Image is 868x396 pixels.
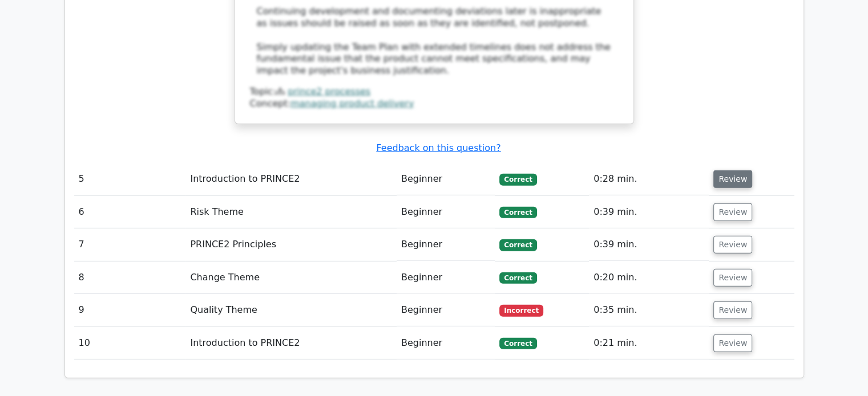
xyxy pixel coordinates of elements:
[713,334,752,352] button: Review
[499,272,536,284] span: Correct
[589,228,709,261] td: 0:39 min.
[589,294,709,326] td: 0:35 min.
[185,327,397,360] td: Introduction to PRINCE2
[589,163,709,195] td: 0:28 min.
[74,327,186,360] td: 10
[397,228,495,261] td: Beginner
[185,294,397,326] td: Quality Theme
[499,239,536,251] span: Correct
[250,98,619,110] div: Concept:
[74,163,186,195] td: 5
[397,294,495,326] td: Beginner
[74,262,186,294] td: 8
[589,327,709,360] td: 0:21 min.
[376,142,500,153] a: Feedback on this question?
[499,207,536,218] span: Correct
[74,228,186,261] td: 7
[397,163,495,195] td: Beginner
[250,86,619,98] div: Topic:
[713,269,752,287] button: Review
[290,98,414,109] a: managing product delivery
[713,236,752,254] button: Review
[499,305,543,316] span: Incorrect
[713,301,752,319] button: Review
[499,174,536,185] span: Correct
[397,327,495,360] td: Beginner
[397,196,495,228] td: Beginner
[288,86,370,97] a: prince2 processes
[74,294,186,326] td: 9
[589,196,709,228] td: 0:39 min.
[713,170,752,188] button: Review
[185,196,397,228] td: Risk Theme
[74,196,186,228] td: 6
[589,262,709,294] td: 0:20 min.
[185,228,397,261] td: PRINCE2 Principles
[499,338,536,349] span: Correct
[713,203,752,221] button: Review
[397,262,495,294] td: Beginner
[185,163,397,195] td: Introduction to PRINCE2
[185,262,397,294] td: Change Theme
